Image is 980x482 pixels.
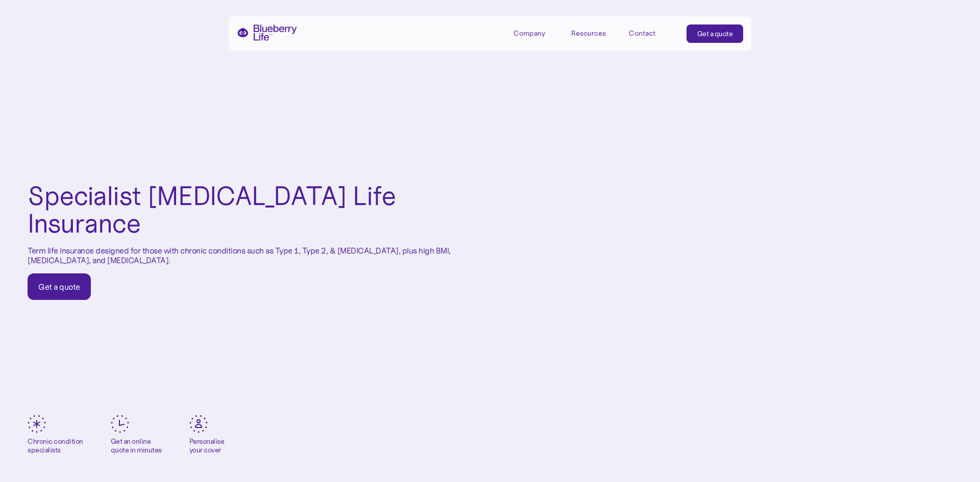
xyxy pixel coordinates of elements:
div: Company [513,24,559,41]
div: Personalise your cover [189,437,225,454]
div: Get a quote [697,29,733,39]
div: Get a quote [38,282,80,292]
div: Resources [571,24,617,41]
div: Get an online quote in minutes [111,437,162,454]
div: Contact [629,29,655,38]
div: Company [513,29,545,38]
a: home [237,24,297,41]
div: Resources [571,29,606,38]
a: Get a quote [687,24,744,43]
h1: Specialist [MEDICAL_DATA] Life Insurance [28,182,462,238]
div: Chronic condition specialists [28,437,83,454]
a: Get a quote [28,273,91,300]
p: Term life insurance designed for those with chronic conditions such as Type 1, Type 2, & [MEDICAL... [28,246,462,265]
a: Contact [629,24,675,41]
